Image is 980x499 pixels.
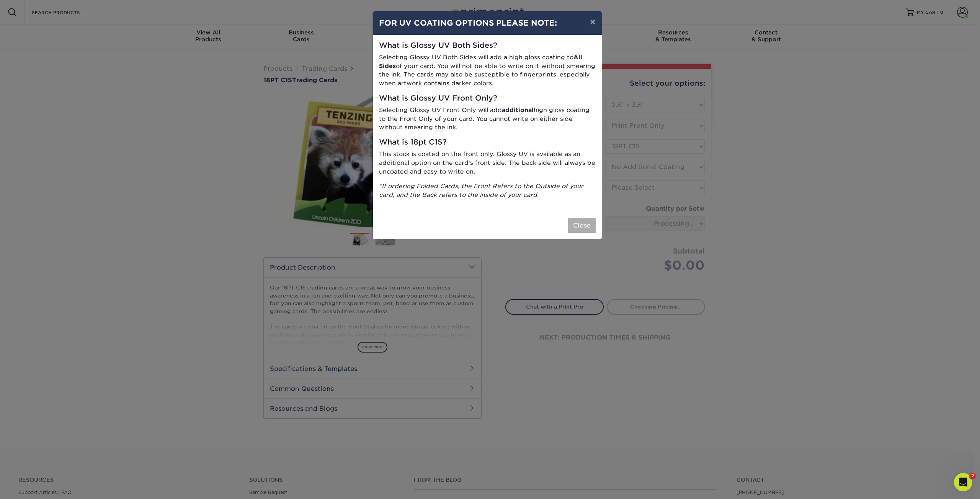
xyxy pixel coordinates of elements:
[502,106,534,114] strong: additional
[379,41,596,50] h5: What is Glossy UV Both Sides?
[379,182,583,198] i: *If ordering Folded Cards, the Front Refers to the Outside of your card, and the Back refers to t...
[379,54,582,70] strong: All Sides
[970,473,976,479] span: 2
[379,17,596,29] h4: FOR UV COATING OPTIONS PLEASE NOTE:
[379,150,596,176] p: This stock is coated on the front only. Glossy UV is available as an additional option on the car...
[379,94,596,103] h5: What is Glossy UV Front Only?
[379,53,596,88] p: Selecting Glossy UV Both Sides will add a high gloss coating to of your card. You will not be abl...
[379,138,596,147] h5: What is 18pt C1S?
[379,106,596,132] p: Selecting Glossy UV Front Only will add high gloss coating to the Front Only of your card. You ca...
[568,218,596,233] button: Close
[954,473,972,491] iframe: Intercom live chat
[584,11,601,33] button: ×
